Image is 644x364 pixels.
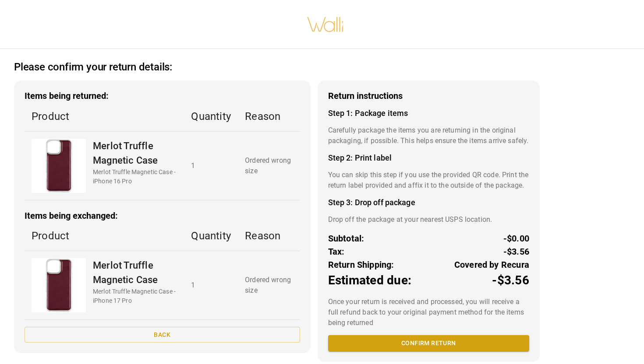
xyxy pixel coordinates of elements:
[191,280,231,290] p: 1
[328,108,529,118] h4: Step 1: Package items
[25,327,300,343] button: Back
[503,232,529,245] p: -$0.00
[25,211,300,221] h3: Items being exchanged:
[328,258,394,271] p: Return Shipping:
[454,258,529,271] p: Covered by Recura
[328,125,529,146] p: Carefully package the items you are returning in the original packaging, if possible. This helps ...
[328,297,529,328] p: Once your return is received and processed, you will receive a full refund back to your original ...
[328,271,412,290] p: Estimated due:
[32,228,177,244] p: Product
[492,271,529,290] p: -$3.56
[245,108,293,124] p: Reason
[328,198,529,207] h4: Step 3: Drop off package
[307,6,344,43] img: walli-inc.myshopify.com
[245,275,293,296] p: Ordered wrong size
[328,153,529,163] h4: Step 2: Print label
[503,245,529,258] p: -$3.56
[245,228,293,244] p: Reason
[328,232,364,245] p: Subtotal:
[25,91,300,101] h3: Items being returned:
[328,245,345,258] p: Tax:
[191,228,231,244] p: Quantity
[14,61,172,73] h2: Please confirm your return details:
[328,214,529,225] p: Drop off the package at your nearest USPS location.
[328,170,529,191] p: You can skip this step if you use the provided QR code. Print the return label provided and affix...
[93,258,177,287] p: Merlot Truffle Magnetic Case
[93,168,177,186] p: Merlot Truffle Magnetic Case - iPhone 16 Pro
[191,108,231,124] p: Quantity
[245,155,293,176] p: Ordered wrong size
[328,91,529,101] h3: Return instructions
[93,287,177,305] p: Merlot Truffle Magnetic Case - iPhone 17 Pro
[191,161,231,171] p: 1
[32,108,177,124] p: Product
[328,335,529,351] button: Confirm return
[93,139,177,168] p: Merlot Truffle Magnetic Case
